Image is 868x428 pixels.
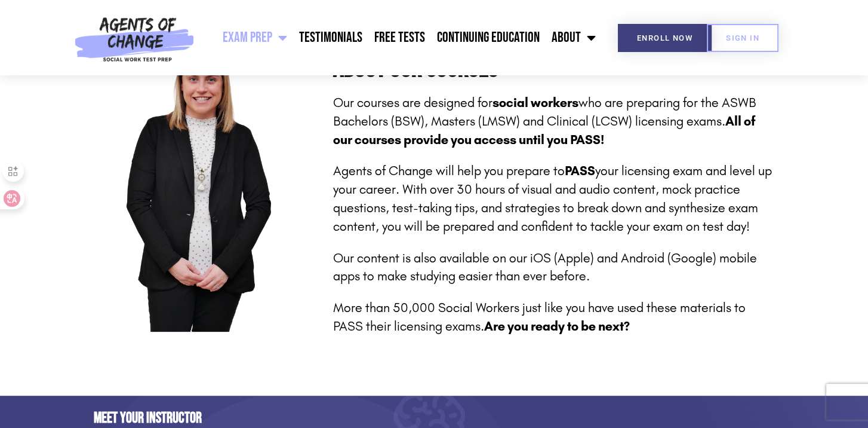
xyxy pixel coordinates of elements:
h4: About Our Courses [333,55,774,82]
strong: Are you ready to be next? [484,319,630,334]
strong: social workers [493,95,578,111]
a: Testimonials [293,23,368,53]
p: Our content is also available on our iOS (Apple) and Android (Google) mobile apps to make studyin... [333,249,774,286]
b: All of our courses provide you access until you PASS! [333,114,755,148]
strong: PASS [565,163,595,179]
span: SIGN IN [726,34,759,42]
p: Our courses are designed for who are preparing for the ASWB Bachelors (BSW), Masters (LMSW) and C... [333,94,774,149]
h2: Meet Your Instructor [94,396,400,426]
a: Exam Prep [217,23,293,53]
a: Free Tests [368,23,431,53]
a: Continuing Education [431,23,546,53]
p: Agents of Change will help you prepare to your licensing exam and level up your career. With over... [333,162,774,236]
a: About [546,23,602,53]
nav: Menu [200,23,602,53]
a: Enroll Now [618,24,712,52]
span: Enroll Now [637,34,692,42]
a: SIGN IN [707,24,778,52]
p: More than 50,000 Social Workers just like you have used these materials to PASS their licensing e... [333,299,774,336]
